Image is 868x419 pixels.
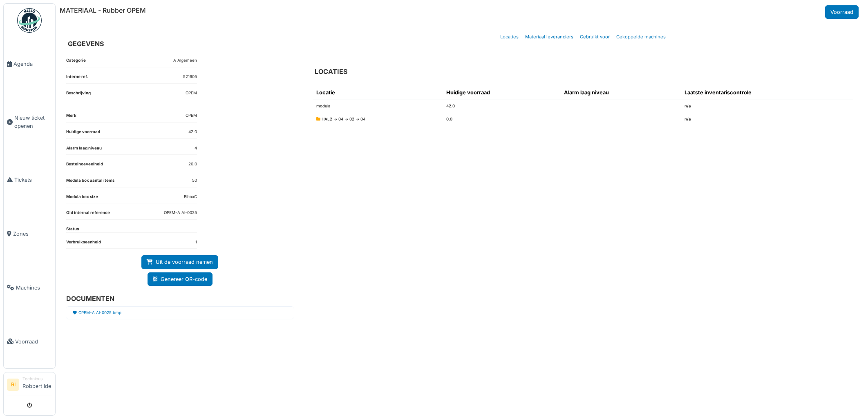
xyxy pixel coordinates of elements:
dd: 1 [195,239,197,245]
dt: Status [66,226,79,232]
td: n/a [681,100,853,113]
h6: DOCUMENTEN [66,295,287,303]
td: 42.0 [443,100,561,113]
span: Machines [16,284,52,292]
span: Zones [13,230,52,238]
dt: Huidige voorraad [66,129,100,138]
a: Materiaal leveranciers [522,27,577,47]
h6: GEGEVENS [68,40,104,48]
span: Agenda [13,60,52,68]
th: Huidige voorraad [443,85,561,100]
a: Voorraad [4,314,55,368]
h6: LOCATIES [315,68,347,76]
td: n/a [681,113,853,126]
dd: BiboxC [184,194,197,200]
dd: 42.0 [188,129,197,135]
dd: 521605 [183,74,197,80]
dt: Verbruikseenheid [66,239,101,249]
p: OPEM [186,90,197,96]
h6: MATERIAAL - Rubber OPEM [60,7,146,14]
dt: Modula box size [66,194,98,203]
dt: Interne ref. [66,74,88,83]
td: modula [313,100,443,113]
dd: 4 [195,145,197,152]
a: Voorraad [825,5,859,19]
dt: Merk [66,113,76,122]
span: Tickets [14,176,52,184]
dt: Bestelhoeveelheid [66,161,103,171]
span: Gearchiveerd [316,117,322,121]
li: Robbert Ide [22,376,52,393]
dt: Modula box aantal items [66,178,114,187]
span: Nieuw ticket openen [14,114,52,129]
dt: Old internal reference [66,210,110,219]
dd: OPEM [186,113,197,119]
th: Locatie [313,85,443,100]
a: Gekoppelde machines [613,27,669,47]
a: Zones [4,207,55,261]
td: HAL2 -> 04 -> 02 -> 04 [313,113,443,126]
a: Agenda [4,37,55,91]
a: Machines [4,261,55,314]
a: Tickets [4,153,55,207]
a: RI TechnicusRobbert Ide [7,376,52,395]
dt: Beschrijving [66,90,91,106]
th: Alarm laag niveau [561,85,681,100]
th: Laatste inventariscontrole [681,85,853,100]
a: Gebruikt voor [577,27,613,47]
td: 0.0 [443,113,561,126]
a: Nieuw ticket openen [4,91,55,153]
a: OPEM-A Al-0025.bmp [78,310,121,316]
img: Badge_color-CXgf-gQk.svg [17,8,42,33]
dt: Categorie [66,58,86,67]
a: Locaties [497,27,522,47]
div: Technicus [22,376,52,382]
dd: A Algemeen [173,58,197,64]
li: RI [7,379,19,391]
a: Uit de voorraad nemen [141,255,218,269]
a: Genereer QR-code [148,272,213,286]
dt: Alarm laag niveau [66,145,102,155]
dd: 20.0 [188,161,197,167]
dd: OPEM-A Al-0025 [164,210,197,216]
span: Voorraad [15,338,52,345]
dd: 50 [192,178,197,184]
